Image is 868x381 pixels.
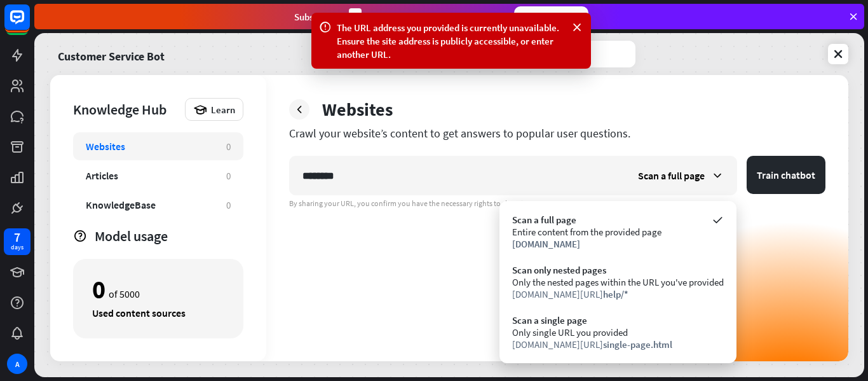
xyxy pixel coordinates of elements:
[4,228,31,255] a: 7 days
[92,279,224,300] div: of 5000
[514,6,588,27] div: Subscribe now
[289,198,825,209] div: By sharing your URL, you confirm you have the necessary rights to share its content.
[512,214,724,226] div: Scan a full page
[58,41,165,67] a: Customer Service Bot
[337,21,566,61] div: The URL address you provided is currently unavailable. Ensure the site address is publicly access...
[95,227,243,245] div: Model usage
[747,156,825,194] button: Train chatbot
[289,126,825,141] div: Crawl your website’s content to get answers to popular user questions.
[86,169,118,182] div: Articles
[226,170,231,182] div: 0
[14,232,20,243] div: 7
[226,199,231,211] div: 0
[92,279,105,300] div: 0
[92,307,224,319] div: Used content sources
[7,354,27,374] div: A
[73,100,179,118] div: Knowledge Hub
[512,338,724,350] div: [DOMAIN_NAME][URL]
[512,314,724,326] div: Scan a single page
[638,169,705,182] span: Scan a full page
[322,98,393,121] div: Websites
[211,104,235,116] span: Learn
[603,288,628,300] span: help/*
[512,288,724,300] div: [DOMAIN_NAME][URL]
[349,8,362,25] div: 3
[10,5,48,43] button: Open LiveChat chat widget
[512,226,724,238] div: Entire content from the provided page
[603,338,672,350] span: single-page.html
[512,326,724,338] div: Only single URL you provided
[86,198,156,211] div: KnowledgeBase
[86,140,125,153] div: Websites
[226,141,231,153] div: 0
[512,276,724,288] div: Only the nested pages within the URL you've provided
[294,8,504,25] div: Subscribe in days to get your first month for $1
[512,264,724,276] div: Scan only nested pages
[11,243,24,252] div: days
[512,238,580,250] span: [DOMAIN_NAME]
